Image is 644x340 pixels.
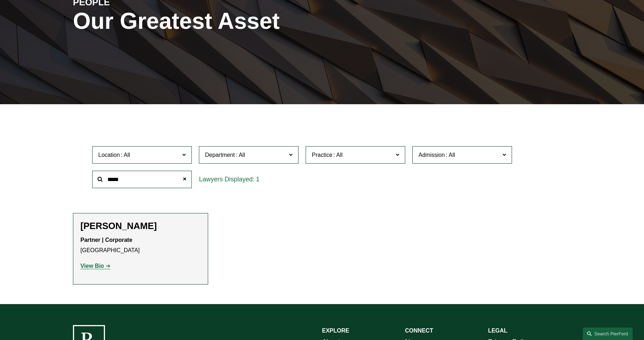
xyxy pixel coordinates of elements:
h1: Our Greatest Asset [73,8,405,34]
p: [GEOGRAPHIC_DATA] [80,235,201,256]
span: Practice [312,152,332,158]
span: Admission [418,152,445,158]
a: Search this site [583,328,633,340]
a: View Bio [80,263,110,269]
span: 1 [256,176,259,183]
strong: Partner | Corporate [80,237,132,243]
h2: [PERSON_NAME] [80,221,201,232]
span: Department [205,152,235,158]
span: Location [98,152,120,158]
strong: LEGAL [488,328,507,334]
strong: CONNECT [405,328,433,334]
strong: View Bio [80,263,104,269]
strong: EXPLORE [322,328,349,334]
